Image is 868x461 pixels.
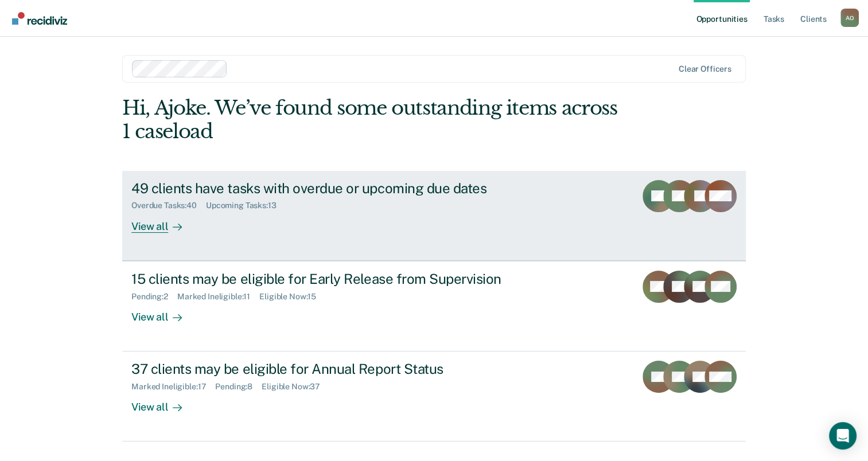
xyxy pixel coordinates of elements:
div: A O [840,9,859,27]
div: 49 clients have tasks with overdue or upcoming due dates [131,180,534,197]
div: Marked Ineligible : 11 [177,292,259,302]
div: 15 clients may be eligible for Early Release from Supervision [131,271,534,287]
img: Recidiviz [12,12,67,25]
div: Overdue Tasks : 40 [131,201,206,210]
div: View all [131,210,196,233]
div: Eligible Now : 37 [262,382,329,392]
button: Profile dropdown button [840,9,859,27]
div: Marked Ineligible : 17 [131,382,215,392]
div: Eligible Now : 15 [259,292,325,302]
div: View all [131,301,196,323]
div: Pending : 8 [215,382,262,392]
a: 37 clients may be eligible for Annual Report StatusMarked Ineligible:17Pending:8Eligible Now:37Vi... [122,351,746,442]
div: Clear officers [679,64,731,74]
a: 15 clients may be eligible for Early Release from SupervisionPending:2Marked Ineligible:11Eligibl... [122,261,746,351]
div: 37 clients may be eligible for Annual Report Status [131,361,534,377]
div: Upcoming Tasks : 13 [206,201,286,210]
a: 49 clients have tasks with overdue or upcoming due datesOverdue Tasks:40Upcoming Tasks:13View all [122,171,746,261]
div: Open Intercom Messenger [829,422,857,450]
div: View all [131,392,196,414]
div: Pending : 2 [131,292,177,302]
div: Hi, Ajoke. We’ve found some outstanding items across 1 caseload [122,96,621,143]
